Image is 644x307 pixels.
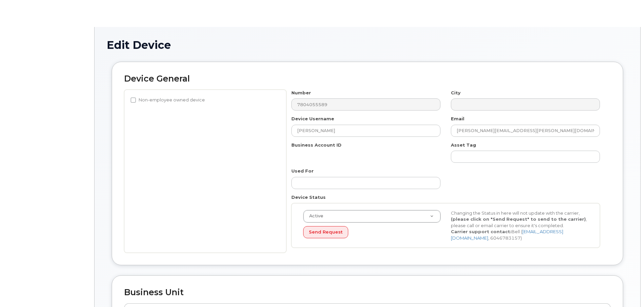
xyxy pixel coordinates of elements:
[131,97,136,103] input: Non-employee owned device
[291,116,334,122] label: Device Username
[303,226,348,239] button: Send Request
[291,194,326,201] label: Device Status
[451,229,563,241] a: [EMAIL_ADDRESS][DOMAIN_NAME]
[124,74,611,84] h2: Device General
[451,116,464,122] label: Email
[305,213,323,219] span: Active
[291,168,314,174] label: Used For
[291,90,311,96] label: Number
[131,96,205,104] label: Non-employee owned device
[451,142,476,148] label: Asset Tag
[124,288,611,297] h2: Business Unit
[446,210,594,241] div: Changing the Status in here will not update with the carrier, , please call or email carrier to e...
[303,210,440,222] a: Active
[451,90,461,96] label: City
[451,216,586,222] strong: (please click on "Send Request" to send to the carrier)
[451,229,511,234] strong: Carrier support contact:
[291,142,342,148] label: Business Account ID
[107,39,628,51] h1: Edit Device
